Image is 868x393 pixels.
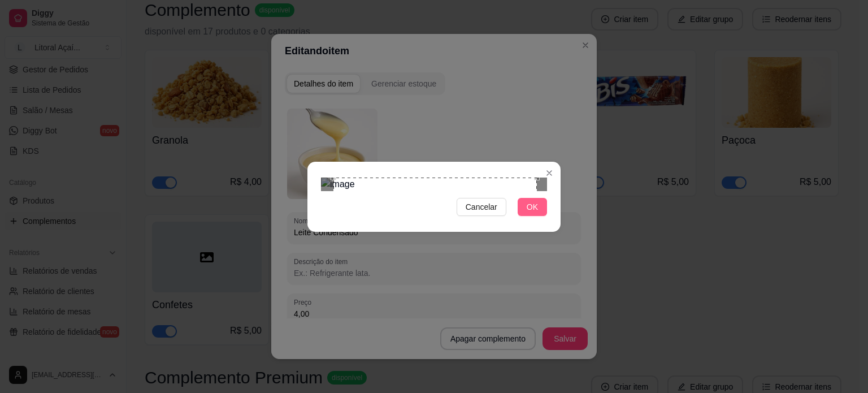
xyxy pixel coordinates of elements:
div: Use the arrow keys to move the crop selection area [333,178,537,381]
button: Close [540,164,558,182]
img: image [321,178,547,191]
button: OK [518,198,547,216]
span: Cancelar [466,201,497,213]
span: OK [527,201,538,213]
button: Cancelar [457,198,506,216]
